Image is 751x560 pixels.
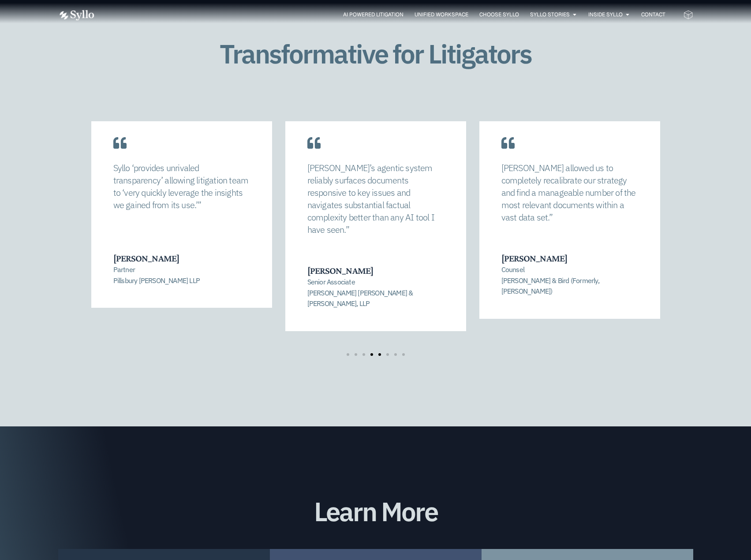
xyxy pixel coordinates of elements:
a: Contact [641,11,665,19]
img: white logo [58,10,94,21]
span: Go to slide 1 [347,353,349,356]
p: [PERSON_NAME] allowed us to completely recalibrate our strategy and find a manageable number of t... [501,162,638,224]
span: Go to slide 3 [362,353,365,356]
span: Go to slide 7 [394,353,397,356]
h3: [PERSON_NAME] [113,253,249,264]
span: Go to slide 4 [370,353,373,356]
div: 4 / 8 [91,121,272,331]
p: [PERSON_NAME]’s agentic system reliably surfaces documents responsive to key issues and navigates... [307,162,444,236]
h1: Transformative for Litigators [190,39,561,68]
h3: [PERSON_NAME] [307,265,443,276]
a: Syllo Stories [530,11,570,19]
div: 6 / 8 [479,121,660,331]
div: 5 / 8 [285,121,466,331]
p: Syllo ‘provides unrivaled transparency’ allowing litigation team to ‘very quickly leverage the in... [113,162,250,211]
span: Go to slide 2 [355,353,357,356]
a: Choose Syllo [479,11,519,19]
p: Counsel [PERSON_NAME] & Bird (Formerly, [PERSON_NAME]) [501,264,638,297]
p: Senior Associate [PERSON_NAME] [PERSON_NAME] & [PERSON_NAME], LLP [307,276,443,309]
span: Go to slide 6 [386,353,389,356]
a: Inside Syllo [588,11,623,19]
span: Go to slide 8 [402,353,405,356]
h3: [PERSON_NAME] [501,253,638,264]
h1: Learn More [58,497,693,526]
p: Partner Pillsbury [PERSON_NAME] LLP [113,264,249,286]
a: AI Powered Litigation [343,11,404,19]
a: Unified Workspace [415,11,468,19]
div: Menu Toggle [112,11,665,19]
nav: Menu [112,11,665,19]
div: Carousel [91,121,660,356]
span: Go to slide 5 [378,353,381,356]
